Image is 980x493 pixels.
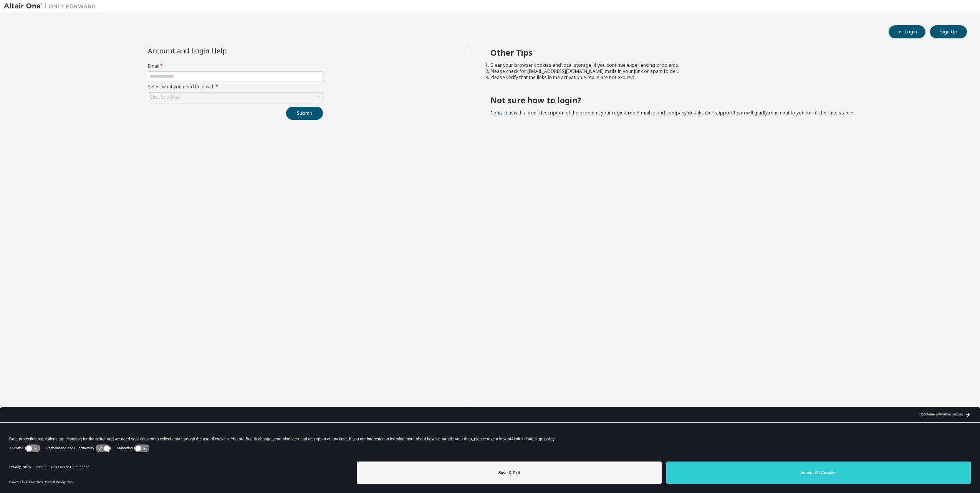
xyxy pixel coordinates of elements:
li: Please verify that the links in the activation e-mails are not expired. [490,74,954,81]
li: Clear your browser cookies and local storage, if you continue experiencing problems. [490,62,954,68]
label: Select what you need help with [148,84,323,90]
h2: Not sure how to login? [490,95,954,105]
button: Sign Up [930,25,967,38]
h2: Other Tips [490,48,954,58]
a: Contact us [490,109,514,116]
img: Altair One [4,2,100,10]
div: Click to select [150,94,180,100]
span: with a brief description of the problem, your registered e-mail id and company details. Our suppo... [490,109,854,116]
div: Click to select [148,93,323,102]
li: Please check for [EMAIL_ADDRESS][DOMAIN_NAME] mails in your junk or spam folder. [490,68,954,74]
button: Login [889,25,925,38]
div: Account and Login Help [148,48,288,54]
button: Submit [286,107,323,120]
label: Email [148,63,323,69]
